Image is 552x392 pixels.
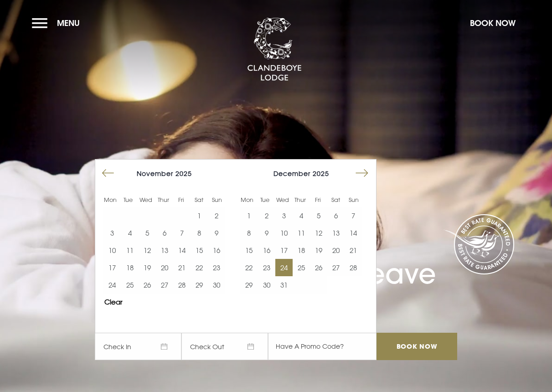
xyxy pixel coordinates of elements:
td: Choose Thursday, November 27, 2025 as your start date. [156,276,173,294]
td: Choose Thursday, November 6, 2025 as your start date. [156,224,173,242]
input: Have A Promo Code? [268,333,377,360]
button: 8 [240,224,258,242]
button: 25 [121,276,138,294]
button: 15 [191,242,208,259]
td: Choose Tuesday, December 23, 2025 as your start date. [258,259,275,276]
td: Choose Sunday, November 23, 2025 as your start date. [208,259,225,276]
button: 4 [121,224,138,242]
td: Choose Monday, December 8, 2025 as your start date. [240,224,258,242]
button: 16 [258,242,275,259]
td: Choose Wednesday, November 12, 2025 as your start date. [139,242,156,259]
button: 26 [310,259,327,276]
td: Choose Sunday, November 30, 2025 as your start date. [208,276,225,294]
button: Clear [104,299,123,305]
td: Choose Saturday, November 29, 2025 as your start date. [191,276,208,294]
td: Choose Sunday, December 28, 2025 as your start date. [345,259,362,276]
td: Choose Thursday, December 25, 2025 as your start date. [293,259,310,276]
td: Choose Monday, December 15, 2025 as your start date. [240,242,258,259]
td: Choose Thursday, December 11, 2025 as your start date. [293,224,310,242]
td: Choose Saturday, December 27, 2025 as your start date. [327,259,345,276]
td: Choose Thursday, December 4, 2025 as your start date. [293,207,310,224]
button: 23 [208,259,225,276]
td: Choose Sunday, December 7, 2025 as your start date. [345,207,362,224]
button: 10 [275,224,293,242]
button: Menu [32,13,84,33]
input: Book Now [377,333,457,360]
td: Choose Tuesday, November 18, 2025 as your start date. [121,259,138,276]
button: 18 [293,242,310,259]
button: 6 [156,224,173,242]
img: Clandeboye Lodge [247,18,302,82]
button: 14 [345,224,362,242]
span: November [137,170,173,177]
span: Check In [95,333,181,360]
button: Move backward to switch to the previous month. [99,165,117,182]
button: 27 [327,259,345,276]
td: Choose Tuesday, November 4, 2025 as your start date. [121,224,138,242]
button: Book Now [465,13,520,33]
button: 21 [345,242,362,259]
button: 31 [275,276,293,294]
button: Move forward to switch to the next month. [353,165,371,182]
button: 12 [310,224,327,242]
button: 27 [156,276,173,294]
td: Choose Friday, November 28, 2025 as your start date. [173,276,191,294]
button: 16 [208,242,225,259]
td: Choose Friday, December 12, 2025 as your start date. [310,224,327,242]
button: 20 [156,259,173,276]
span: December [273,170,310,177]
td: Choose Saturday, November 15, 2025 as your start date. [191,242,208,259]
button: 21 [173,259,191,276]
button: 25 [293,259,310,276]
td: Choose Sunday, December 21, 2025 as your start date. [345,242,362,259]
td: Choose Thursday, December 18, 2025 as your start date. [293,242,310,259]
button: 5 [310,207,327,224]
button: 18 [121,259,138,276]
td: Choose Friday, November 21, 2025 as your start date. [173,259,191,276]
td: Choose Tuesday, December 16, 2025 as your start date. [258,242,275,259]
td: Choose Tuesday, November 11, 2025 as your start date. [121,242,138,259]
button: 30 [258,276,275,294]
button: 20 [327,242,345,259]
button: 6 [327,207,345,224]
td: Choose Monday, November 10, 2025 as your start date. [103,242,121,259]
button: 2 [208,207,225,224]
td: Choose Monday, November 17, 2025 as your start date. [103,259,121,276]
td: Choose Saturday, November 1, 2025 as your start date. [191,207,208,224]
button: 14 [173,242,191,259]
button: 8 [191,224,208,242]
td: Choose Saturday, December 13, 2025 as your start date. [327,224,345,242]
button: 30 [208,276,225,294]
button: 22 [191,259,208,276]
td: Choose Wednesday, November 19, 2025 as your start date. [139,259,156,276]
button: 9 [208,224,225,242]
button: 1 [240,207,258,224]
button: 19 [139,259,156,276]
button: 2 [258,207,275,224]
span: 2025 [313,170,329,177]
button: 17 [103,259,121,276]
td: Choose Monday, December 1, 2025 as your start date. [240,207,258,224]
button: 7 [173,224,191,242]
td: Choose Friday, November 7, 2025 as your start date. [173,224,191,242]
button: 3 [275,207,293,224]
button: 7 [345,207,362,224]
td: Choose Monday, December 29, 2025 as your start date. [240,276,258,294]
td: Choose Friday, December 19, 2025 as your start date. [310,242,327,259]
td: Choose Monday, November 24, 2025 as your start date. [103,276,121,294]
button: 24 [103,276,121,294]
td: Choose Saturday, November 22, 2025 as your start date. [191,259,208,276]
td: Choose Wednesday, December 17, 2025 as your start date. [275,242,293,259]
td: Choose Wednesday, December 24, 2025 as your start date. [275,259,293,276]
td: Choose Tuesday, December 2, 2025 as your start date. [258,207,275,224]
td: Choose Sunday, November 16, 2025 as your start date. [208,242,225,259]
button: 26 [139,276,156,294]
td: Choose Saturday, November 8, 2025 as your start date. [191,224,208,242]
td: Choose Saturday, December 6, 2025 as your start date. [327,207,345,224]
td: Choose Thursday, November 20, 2025 as your start date. [156,259,173,276]
button: 3 [103,224,121,242]
td: Choose Saturday, December 20, 2025 as your start date. [327,242,345,259]
td: Choose Tuesday, December 9, 2025 as your start date. [258,224,275,242]
button: 23 [258,259,275,276]
button: 28 [173,276,191,294]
